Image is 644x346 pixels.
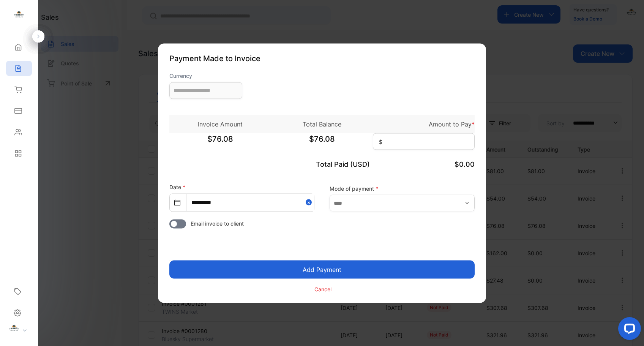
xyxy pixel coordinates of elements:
[271,133,373,152] span: $76.08
[169,71,242,79] label: Currency
[169,260,475,278] button: Add Payment
[169,183,185,190] label: Date
[306,194,314,211] button: Close
[8,324,20,335] img: profile
[169,133,271,152] span: $76.08
[169,119,271,128] p: Invoice Amount
[271,119,373,128] p: Total Balance
[455,160,475,168] span: $0.00
[13,10,25,21] img: logo
[169,52,475,64] p: Payment Made to Invoice
[191,219,244,227] span: Email invoice to client
[379,137,382,145] span: $
[373,119,475,128] p: Amount to Pay
[612,314,644,346] iframe: LiveChat chat widget
[330,185,475,193] label: Mode of payment
[314,285,331,293] p: Cancel
[271,159,373,169] p: Total Paid (USD)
